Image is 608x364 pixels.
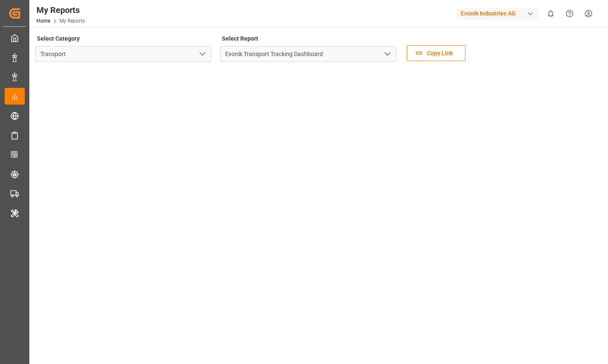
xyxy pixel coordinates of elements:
[196,48,208,61] button: open menu
[220,33,260,44] label: Select Report
[36,4,85,16] div: My Reports
[457,8,538,20] div: Evonik Industries AG
[36,18,50,24] a: Home
[457,5,541,21] button: Evonik Industries AG
[35,46,211,62] input: Type to search/select
[220,46,396,62] input: Type to search/select
[407,45,465,61] button: Copy Link
[423,49,457,58] span: Copy Link
[541,4,560,23] button: show 0 new notifications
[35,33,81,44] label: Select Category
[560,4,579,23] button: Help Center
[381,48,393,61] button: open menu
